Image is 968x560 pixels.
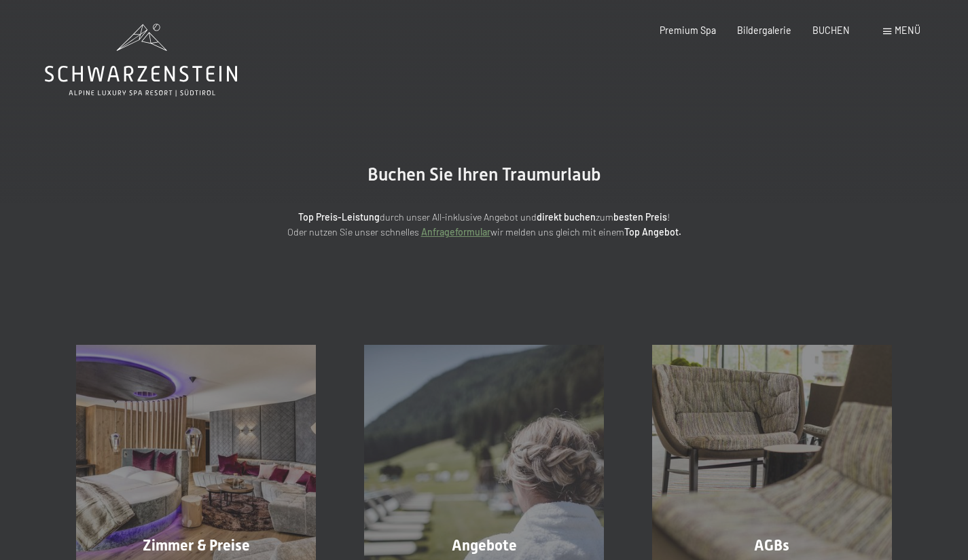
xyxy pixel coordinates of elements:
[613,211,667,223] strong: besten Preis
[298,211,380,223] strong: Top Preis-Leistung
[143,537,250,554] span: Zimmer & Preise
[452,537,517,554] span: Angebote
[421,226,490,238] a: Anfrageformular
[660,24,716,36] a: Premium Spa
[537,211,596,223] strong: direkt buchen
[737,24,791,36] a: Bildergalerie
[368,164,601,185] span: Buchen Sie Ihren Traumurlaub
[754,537,789,554] span: AGBs
[624,226,681,238] strong: Top Angebot.
[185,210,783,240] p: durch unser All-inklusive Angebot und zum ! Oder nutzen Sie unser schnelles wir melden uns gleich...
[812,24,850,36] a: BUCHEN
[895,24,920,36] span: Menü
